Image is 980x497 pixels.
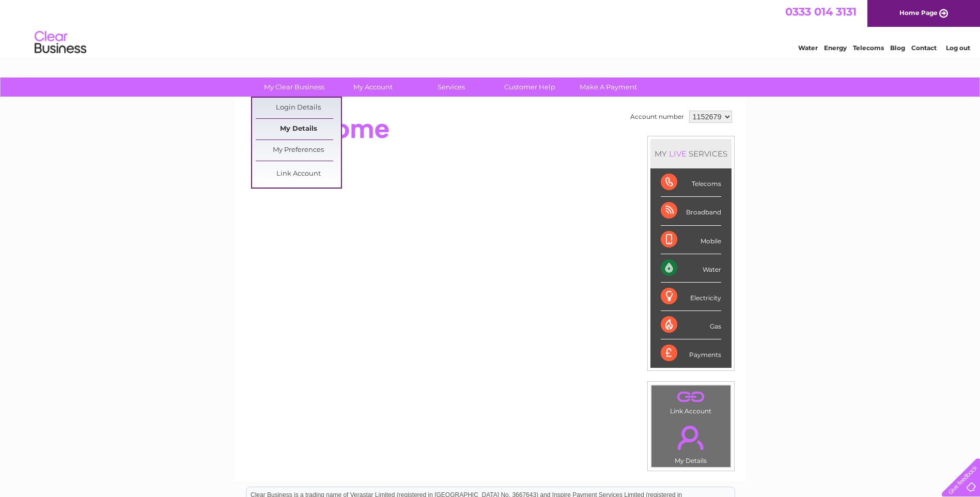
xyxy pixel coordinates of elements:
[853,44,884,52] a: Telecoms
[661,197,721,225] div: Broadband
[256,119,341,139] a: My Details
[654,420,728,456] a: .
[256,98,341,118] a: Login Details
[661,283,721,311] div: Electricity
[409,77,494,97] a: Services
[252,77,337,97] a: My Clear Business
[667,149,689,159] div: LIVE
[651,385,731,417] td: Link Account
[798,44,818,52] a: Water
[890,44,905,52] a: Blog
[256,164,341,184] a: Link Account
[824,44,847,52] a: Energy
[661,254,721,283] div: Water
[661,311,721,339] div: Gas
[650,139,732,168] div: MY SERVICES
[654,388,728,406] a: .
[661,339,721,367] div: Payments
[246,6,735,50] div: Clear Business is a trading name of Verastar Limited (registered in [GEOGRAPHIC_DATA] No. 3667643...
[661,168,721,197] div: Telecoms
[487,77,572,97] a: Customer Help
[628,108,687,126] td: Account number
[946,44,970,52] a: Log out
[566,77,651,97] a: Make A Payment
[911,44,937,52] a: Contact
[34,27,87,58] img: logo.png
[785,5,857,18] a: 0333 014 3131
[661,226,721,254] div: Mobile
[651,417,731,468] td: My Details
[330,77,415,97] a: My Account
[256,140,341,161] a: My Preferences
